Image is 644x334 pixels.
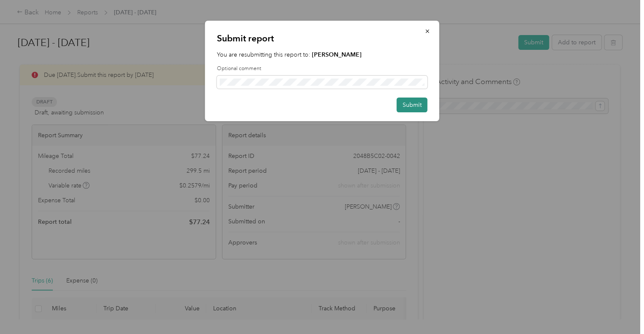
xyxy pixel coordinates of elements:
button: Submit [397,98,428,112]
iframe: Everlance-gr Chat Button Frame [597,287,644,334]
p: You are resubmitting this report to: [217,50,428,59]
p: Submit report [217,33,428,44]
strong: [PERSON_NAME] [312,51,362,58]
label: Optional comment [217,65,428,73]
